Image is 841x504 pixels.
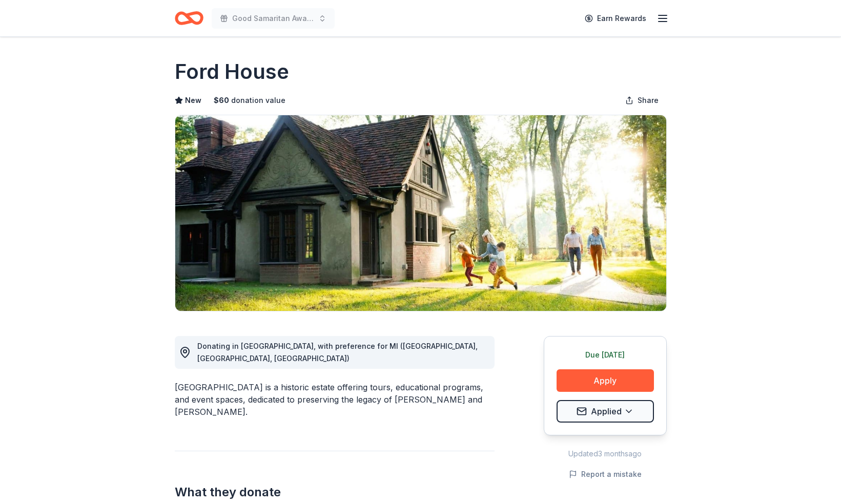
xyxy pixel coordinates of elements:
span: New [185,94,201,107]
h2: What they donate [175,484,495,500]
h1: Ford House [175,57,289,86]
div: [GEOGRAPHIC_DATA] is a historic estate offering tours, educational programs, and event spaces, de... [175,381,495,418]
img: Image for Ford House [175,115,666,311]
button: Apply [557,369,654,392]
a: Home [175,6,203,30]
span: Applied [591,405,622,418]
span: Donating in [GEOGRAPHIC_DATA], with preference for MI ([GEOGRAPHIC_DATA], [GEOGRAPHIC_DATA], [GEO... [197,342,478,363]
div: Due [DATE] [557,349,654,361]
span: $ 60 [214,94,229,107]
button: Good Samaritan Awards Dinner [212,8,335,29]
span: donation value [231,94,285,107]
button: Report a mistake [569,468,642,480]
div: Updated 3 months ago [544,448,667,460]
a: Earn Rewards [579,9,652,28]
span: Good Samaritan Awards Dinner [232,12,314,25]
button: Share [617,90,667,111]
span: Share [638,94,659,107]
button: Applied [557,400,654,423]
